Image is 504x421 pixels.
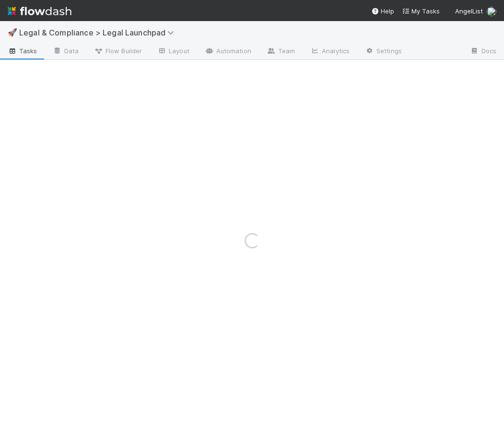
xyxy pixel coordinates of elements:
[197,44,259,59] a: Automation
[303,44,357,59] a: Analytics
[371,6,394,16] div: Help
[19,28,179,37] span: Legal & Compliance > Legal Launchpad
[487,7,496,16] img: avatar_6811aa62-070e-4b0a-ab85-15874fb457a1.png
[8,3,71,19] img: logo-inverted-e16ddd16eac7371096b0.svg
[45,44,86,59] a: Data
[259,44,303,59] a: Team
[402,7,440,15] span: My Tasks
[94,46,142,56] span: Flow Builder
[455,7,483,15] span: AngelList
[86,44,150,59] a: Flow Builder
[402,6,440,16] a: My Tasks
[8,28,17,36] span: 🚀
[8,46,37,56] span: Tasks
[357,44,410,59] a: Settings
[150,44,197,59] a: Layout
[462,44,504,59] a: Docs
